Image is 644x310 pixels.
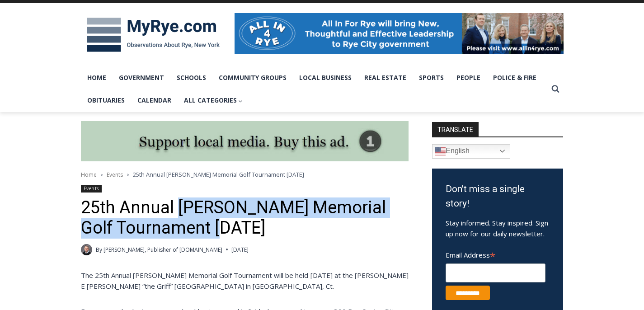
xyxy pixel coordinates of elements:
span: > [127,172,129,178]
img: MyRye.com [81,11,226,58]
p: The 25th Annual [PERSON_NAME] Memorial Golf Tournament will be held [DATE] at the [PERSON_NAME] E... [81,270,409,291]
a: Local Business [293,66,358,89]
button: View Search Form [547,81,564,97]
a: Open Tues. - Sun. [PHONE_NUMBER] [0,91,91,113]
a: Obituaries [81,89,131,112]
time: [DATE] [231,245,249,254]
a: Author image [81,244,92,255]
span: By [96,245,102,254]
a: Police & Fire [487,66,543,89]
nav: Primary Navigation [81,66,547,112]
label: Email Address [446,246,545,262]
a: [PERSON_NAME], Publisher of [DOMAIN_NAME] [103,246,222,254]
img: All in for Rye [235,13,564,54]
div: "I learned about the history of a place I’d honestly never considered even as a resident of [GEOG... [228,0,427,88]
span: Open Tues. - Sun. [PHONE_NUMBER] [3,93,89,127]
button: Child menu of All Categories [178,89,249,112]
a: Intern @ [DOMAIN_NAME] [217,88,438,113]
a: Calendar [131,89,178,112]
a: Real Estate [358,66,413,89]
img: support local media, buy this ad [81,121,409,162]
span: 25th Annual [PERSON_NAME] Memorial Golf Tournament [DATE] [133,170,304,178]
a: Sports [413,66,450,89]
a: Schools [170,66,212,89]
a: Government [113,66,170,89]
a: Home [81,66,113,89]
a: Events [107,171,123,178]
nav: Breadcrumbs [81,170,409,179]
a: English [432,144,510,159]
a: People [450,66,487,89]
a: Home [81,171,97,178]
h1: 25th Annual [PERSON_NAME] Memorial Golf Tournament [DATE] [81,197,409,239]
div: Located at [STREET_ADDRESS][PERSON_NAME] [93,56,128,108]
a: Events [81,185,102,193]
p: Stay informed. Stay inspired. Sign up now for our daily newsletter. [446,217,550,239]
span: > [100,172,103,178]
strong: TRANSLATE [432,122,479,136]
img: en [435,146,446,157]
span: Intern @ [DOMAIN_NAME] [236,90,419,110]
h3: Don't miss a single story! [446,182,550,211]
a: Community Groups [212,66,293,89]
